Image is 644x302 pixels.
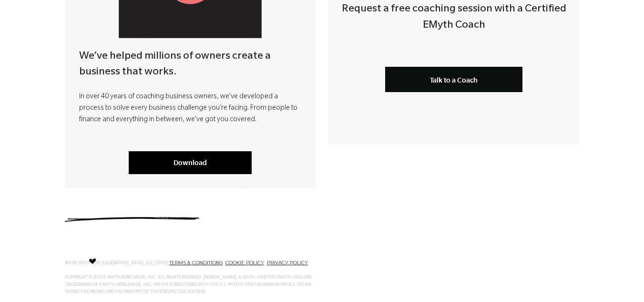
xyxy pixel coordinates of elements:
h4: Request a free coaching session with a Certified EMyth Coach [328,2,579,34]
span: Talk to a Coach [430,76,478,84]
span: IN [GEOGRAPHIC_DATA], [US_STATE]. [96,261,169,266]
h4: We’ve helped millions of owners create a business that works. [79,49,301,81]
a: PRIVACY POLICY [267,260,308,266]
p: In over 40 years of coaching business owners, we’ve developed a process to solve every business c... [79,92,301,126]
img: Love [89,258,96,264]
a: Download [129,151,252,174]
a: COOKIE POLICY [225,260,264,266]
span: COPYRIGHT © 2019 E-MYTH WORLDWIDE, INC. ALL RIGHTS RESERVED. [PERSON_NAME], E-MYTH, AND THE EMYTH... [65,275,312,294]
img: underline.svg [65,217,199,222]
a: Talk to a Coach [385,67,522,92]
span: MADE WITH [65,261,89,266]
iframe: Chat Widget [596,256,644,302]
a: TERMS & CONDITIONS [169,260,223,266]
